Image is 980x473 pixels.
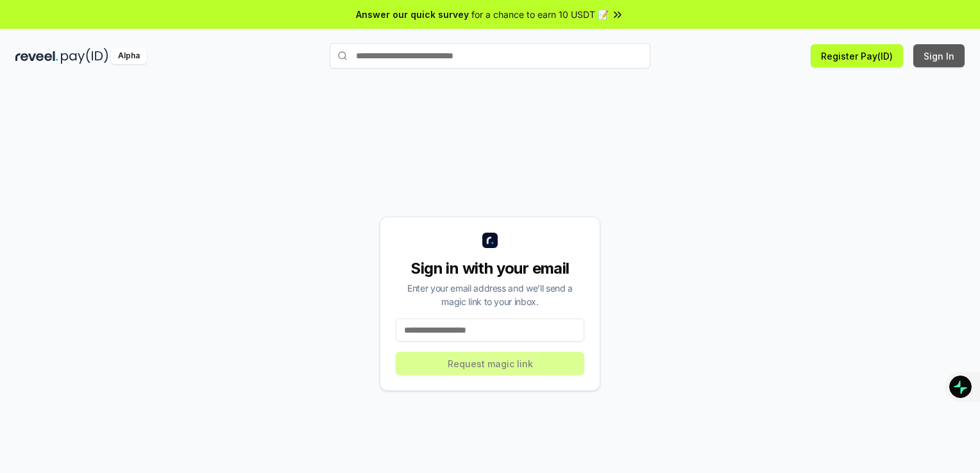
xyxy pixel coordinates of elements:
[396,281,584,308] div: Enter your email address and we’ll send a magic link to your inbox.
[356,8,469,21] span: Answer our quick survey
[471,8,609,21] span: for a chance to earn 10 USDT 📝
[111,48,147,64] div: Alpha
[913,44,965,67] button: Sign In
[482,233,498,248] img: logo_small
[61,48,108,64] img: pay_id
[15,48,58,64] img: reveel_dark
[811,44,903,67] button: Register Pay(ID)
[396,258,584,279] div: Sign in with your email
